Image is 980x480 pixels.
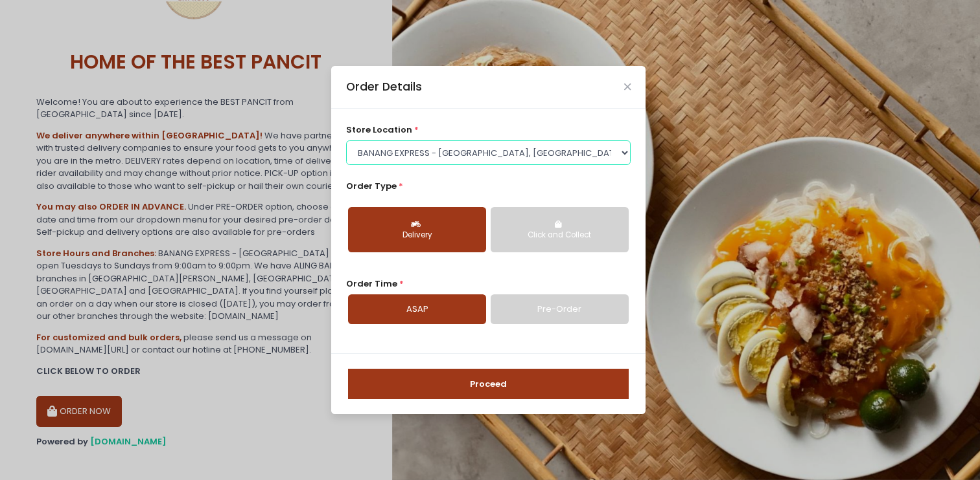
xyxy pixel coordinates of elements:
button: Click and Collect [491,207,629,252]
button: Proceed [348,369,629,400]
a: ASAP [348,294,486,324]
span: store location [346,124,412,136]
button: Delivery [348,207,486,252]
div: Delivery [357,230,477,241]
span: Order Type [346,180,397,192]
div: Click and Collect [500,230,620,241]
span: Order Time [346,278,397,290]
button: Close [624,83,631,90]
div: Order Details [346,78,422,95]
a: Pre-Order [491,294,629,324]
